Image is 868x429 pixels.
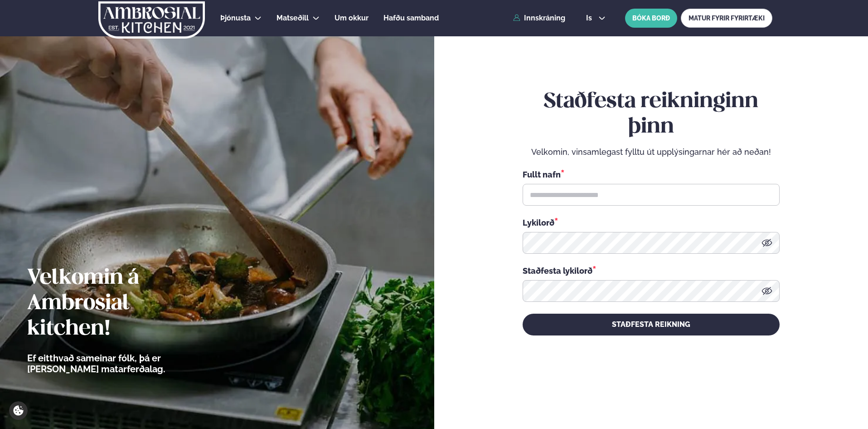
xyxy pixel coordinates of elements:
[523,147,780,158] p: Velkomin, vinsamlegast fylltu út upplýsingarnar hér að neðan!
[276,13,309,24] a: Matseðill
[27,353,215,375] p: Ef eitthvað sameinar fólk, þá er [PERSON_NAME] matarferðalag.
[586,15,595,22] span: is
[97,1,206,39] img: logo
[625,9,677,28] button: BÓKA BORÐ
[335,14,369,22] span: Um okkur
[383,13,439,24] a: Hafðu samband
[579,15,613,22] button: is
[27,266,215,342] h2: Velkomin á Ambrosial kitchen!
[513,14,565,22] a: Innskráning
[523,265,780,276] div: Staðfesta lykilorð
[335,13,369,24] a: Um okkur
[276,14,309,22] span: Matseðill
[523,168,780,180] div: Fullt nafn
[523,314,780,335] button: STAÐFESTA REIKNING
[383,14,439,22] span: Hafðu samband
[220,14,251,22] span: Þjónusta
[681,9,772,28] a: MATUR FYRIR FYRIRTÆKI
[523,89,780,140] h2: Staðfesta reikninginn þinn
[9,401,28,420] a: Cookie settings
[220,13,251,24] a: Þjónusta
[523,217,780,228] div: Lykilorð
